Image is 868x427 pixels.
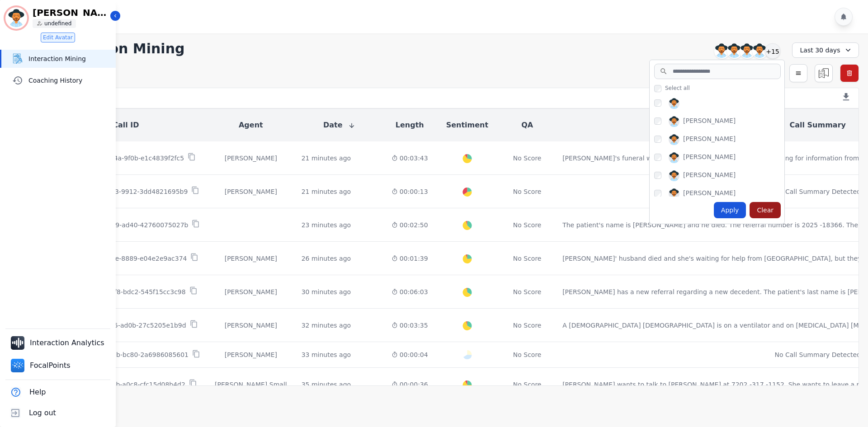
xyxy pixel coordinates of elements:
[392,287,428,296] div: 00:06:03
[302,254,351,263] div: 26 minutes ago
[302,187,351,196] div: 21 minutes ago
[323,120,355,131] button: Date
[302,154,351,163] div: 21 minutes ago
[52,350,189,359] p: 7d5dadb8-d131-435b-bc80-2a6986085601
[29,387,46,398] span: Help
[5,7,27,29] img: Bordered avatar
[215,321,287,330] div: [PERSON_NAME]
[28,76,112,85] span: Coaching History
[765,43,780,59] div: +15
[683,134,736,145] div: [PERSON_NAME]
[215,254,287,263] div: [PERSON_NAME]
[513,187,542,196] div: No Score
[28,54,112,63] span: Interaction Mining
[302,287,351,296] div: 30 minutes ago
[44,20,71,27] p: undefined
[7,333,110,353] a: Interaction Analytics
[54,287,185,296] p: b285a61b-c65d-4af8-bdc2-545f15cc3c98
[392,254,428,263] div: 00:01:39
[113,120,139,131] button: Call ID
[41,33,75,42] button: Edit Avatar
[513,254,542,263] div: No Score
[683,116,736,127] div: [PERSON_NAME]
[5,403,58,423] button: Log out
[54,321,186,330] p: fcebab26-eddf-44b5-ad0b-27c5205e1b9d
[29,408,56,418] span: Log out
[302,380,351,389] div: 35 minutes ago
[683,152,736,163] div: [PERSON_NAME]
[30,360,72,371] span: FocalPoints
[683,170,736,181] div: [PERSON_NAME]
[521,120,533,131] button: QA
[513,380,542,389] div: No Score
[7,355,76,376] a: FocalPoints
[215,154,287,163] div: [PERSON_NAME]
[1,71,116,89] a: Coaching History
[37,21,42,26] img: person
[392,350,428,359] div: 00:00:04
[302,321,351,330] div: 32 minutes ago
[665,84,690,92] span: Select all
[714,202,746,218] div: Apply
[513,321,542,330] div: No Score
[215,187,287,196] div: [PERSON_NAME]
[215,287,287,296] div: [PERSON_NAME]
[55,380,185,389] p: 751f38c1-e65c-4ecb-a0c8-cfc15d08b4d2
[33,8,109,17] p: [PERSON_NAME]
[56,154,184,163] p: 8ec1abae-4ef6-484a-9f0b-e1c4839f2fc5
[513,350,542,359] div: No Score
[30,338,106,348] span: Interaction Analytics
[513,287,542,296] div: No Score
[392,380,428,389] div: 00:00:36
[302,221,351,230] div: 23 minutes ago
[396,120,424,131] button: Length
[215,350,287,359] div: [PERSON_NAME]
[790,120,846,131] button: Call Summary
[446,120,488,131] button: Sentiment
[215,380,287,389] div: [PERSON_NAME] Small
[52,187,188,196] p: c09452fd-4446-4483-9912-3dd4821695b9
[1,50,116,68] a: Interaction Mining
[392,321,428,330] div: 00:03:35
[792,42,859,58] div: Last 30 days
[5,382,47,403] button: Help
[52,221,188,230] p: 650994cc-97d9-45a9-ad40-42760075027b
[392,187,428,196] div: 00:00:13
[302,350,351,359] div: 33 minutes ago
[750,202,781,218] div: Clear
[683,188,736,199] div: [PERSON_NAME]
[392,154,428,163] div: 00:03:43
[53,254,187,263] p: 66926cf4-79c6-450e-8889-e04e2e9ac374
[513,221,542,230] div: No Score
[513,154,542,163] div: No Score
[239,120,263,131] button: Agent
[392,221,428,230] div: 00:02:50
